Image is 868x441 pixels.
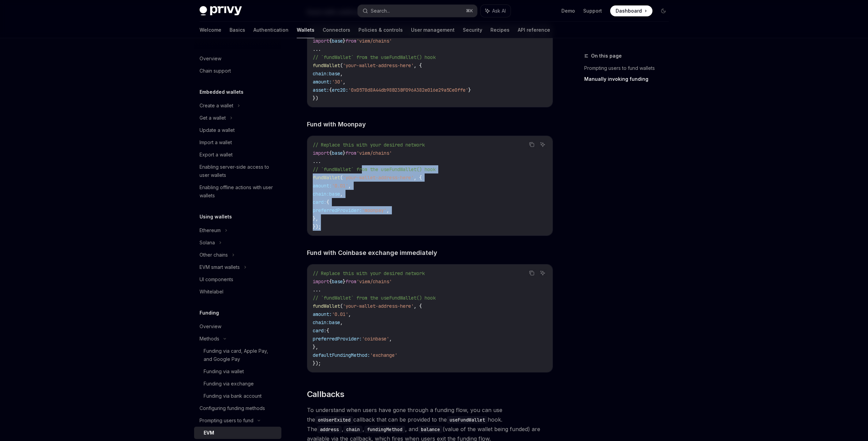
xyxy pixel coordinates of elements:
[194,161,281,181] a: Enabling server-side access to user wallets
[356,278,392,285] span: 'viem/chains'
[414,62,422,69] span: , {
[313,54,436,60] span: // `fundWallet` from the useFundWallet() hook
[326,328,329,334] span: {
[313,79,332,85] span: amount:
[343,278,345,285] span: }
[332,87,348,93] span: erc20:
[313,328,326,334] span: card:
[194,149,281,161] a: Export a wallet
[200,126,235,134] div: Update a wallet
[518,22,550,38] a: API reference
[204,380,254,388] div: Funding via exchange
[200,102,233,110] div: Create a wallet
[307,120,366,129] span: Fund with Moonpay
[343,303,414,309] span: 'your-wallet-address-here'
[329,87,332,93] span: {
[343,426,363,433] code: chain
[447,416,488,424] code: useFundWallet
[313,71,329,77] span: chain:
[329,278,332,285] span: {
[313,311,332,317] span: amount:
[463,22,482,38] a: Security
[481,5,511,17] button: Ask AI
[329,71,340,77] span: base
[561,7,575,14] a: Demo
[340,319,343,325] span: ,
[194,124,281,136] a: Update a wallet
[343,38,345,44] span: }
[332,278,343,285] span: base
[200,288,223,296] div: Whitelabel
[313,191,329,197] span: chain:
[313,207,362,213] span: preferredProvider:
[356,38,392,44] span: 'viem/chains'
[343,79,345,85] span: ,
[313,142,425,148] span: // Replace this with your desired network
[200,322,221,331] div: Overview
[358,22,403,38] a: Policies & controls
[200,151,233,159] div: Export a wallet
[200,239,215,247] div: Solana
[492,7,506,14] span: Ask AI
[340,174,343,181] span: (
[371,7,390,15] div: Search...
[313,278,329,285] span: import
[418,426,443,433] code: balance
[414,174,422,181] span: , {
[313,224,321,230] span: });
[358,5,477,17] button: Search...⌘K
[194,365,281,378] a: Funding via wallet
[230,22,245,38] a: Basics
[616,7,642,14] span: Dashboard
[313,295,436,301] span: // `fundWallet` from the useFundWallet() hook
[329,38,332,44] span: {
[194,390,281,402] a: Funding via bank account
[332,311,348,317] span: '0.01'
[348,311,351,317] span: ,
[307,248,437,257] span: Fund with Coinbase exchange immediately
[323,22,350,38] a: Connectors
[200,88,244,96] h5: Embedded wallets
[584,74,674,85] a: Manually invoking funding
[340,62,343,69] span: (
[329,150,332,156] span: {
[414,303,422,309] span: , {
[194,273,281,286] a: UI components
[204,429,214,437] div: EVM
[313,166,436,172] span: // `fundWallet` from the useFundWallet() hook
[297,22,314,38] a: Wallets
[490,22,510,38] a: Recipes
[389,336,392,342] span: ,
[345,150,356,156] span: from
[343,174,414,181] span: 'your-wallet-address-here'
[313,87,329,93] span: asset:
[313,183,332,189] span: amount:
[313,95,318,101] span: })
[200,67,231,75] div: Chain support
[194,378,281,390] a: Funding via exchange
[584,63,674,74] a: Prompting users to fund wallets
[345,38,356,44] span: from
[348,87,468,93] span: '0x0578d8A44db98B23BF096A382e016e29a5Ce0ffe'
[313,352,370,358] span: defaultFundingMethod:
[362,207,386,213] span: 'moonpay'
[194,136,281,149] a: Import a wallet
[332,150,343,156] span: base
[527,140,536,149] button: Copy the contents from the code block
[332,38,343,44] span: base
[468,87,471,93] span: }
[307,389,344,400] span: Callbacks
[313,287,321,293] span: ...
[356,150,392,156] span: 'viem/chains'
[343,62,414,69] span: 'your-wallet-address-here'
[386,207,389,213] span: ,
[345,278,356,285] span: from
[313,174,340,181] span: fundWallet
[200,183,277,200] div: Enabling offline actions with user wallets
[200,309,219,317] h5: Funding
[313,150,329,156] span: import
[658,5,669,16] button: Toggle dark mode
[332,79,343,85] span: '30'
[200,55,221,63] div: Overview
[200,416,253,425] div: Prompting users to fund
